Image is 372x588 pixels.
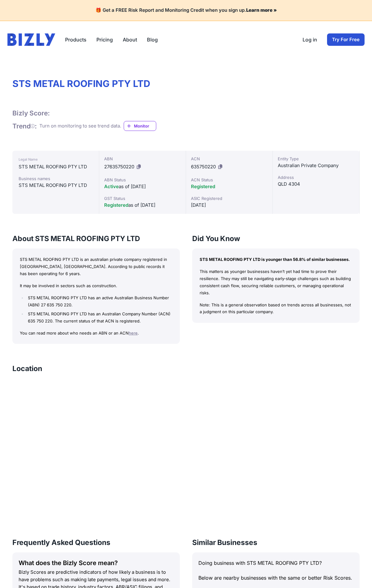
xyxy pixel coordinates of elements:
[104,177,181,183] div: ABN Status
[19,163,93,171] div: STS METAL ROOFING PTY LTD
[147,36,158,43] a: Blog
[12,538,180,547] h3: Frequently Asked Questions
[7,7,365,13] h4: 🎁 Get a FREE Risk Report and Monitoring Credit when you sign up.
[192,538,360,547] h3: Similar Businesses
[104,164,134,170] span: 27635750220
[12,364,42,374] h3: Location
[104,156,181,162] div: ABN
[191,156,268,162] div: ACN
[124,121,156,131] a: Monitor
[20,282,172,289] p: It may be involved in sectors such as construction.
[104,184,119,189] span: Active
[19,559,174,567] div: What does the Bizly Score mean?
[20,330,172,337] p: You can read more about who needs an ABN or an ACN .
[20,256,172,277] p: STS METAL ROOFING PTY LTD is an australian private company registered in [GEOGRAPHIC_DATA], [GEOG...
[200,256,352,263] p: STS METAL ROOFING PTY LTD is younger than 56.8% of similar businesses.
[26,294,172,309] li: STS METAL ROOFING PTY LTD has an active Australian Business Number (ABN) 27 635 750 220.
[12,109,50,117] h1: Bizly Score:
[39,123,121,130] div: Turn on monitoring to see trend data.
[303,36,317,43] a: Log in
[278,162,354,169] div: Australian Private Company
[123,36,137,43] a: About
[246,7,277,13] a: Learn more »
[96,36,113,43] a: Pricing
[26,310,172,325] li: STS METAL ROOFING PTY LTD has an Australian Company Number (ACN) 635 750 220. The current status ...
[12,78,360,89] h1: STS METAL ROOFING PTY LTD
[191,195,268,201] div: ASIC Registered
[104,201,181,209] div: as of [DATE]
[192,234,360,244] h3: Did You Know
[191,164,216,170] span: 635750220
[278,180,354,188] div: QLD 4304
[65,36,86,43] button: Products
[198,573,353,582] p: Below are nearby businesses with the same or better Risk Scores.
[200,301,352,316] p: Note: This is a general observation based on trends across all businesses, not a judgment on this...
[198,559,353,567] p: Doing business with STS METAL ROOFING PTY LTD?
[200,268,352,296] p: This matters as younger businesses haven’t yet had time to prove their resilience. They may still...
[19,175,93,182] div: Business names
[129,331,138,335] a: here
[278,156,354,162] div: Entity Type
[12,122,37,130] h1: Trend :
[19,156,93,163] div: Legal Name
[191,177,268,183] div: ACN Status
[191,184,215,189] span: Registered
[104,202,128,208] span: Registered
[12,234,180,244] h3: About STS METAL ROOFING PTY LTD
[104,183,181,190] div: as of [DATE]
[104,195,181,201] div: GST Status
[134,123,156,129] span: Monitor
[278,174,354,180] div: Address
[327,33,365,46] a: Try For Free
[19,182,93,189] div: STS METAL ROOFING PTY LTD
[191,201,268,209] div: [DATE]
